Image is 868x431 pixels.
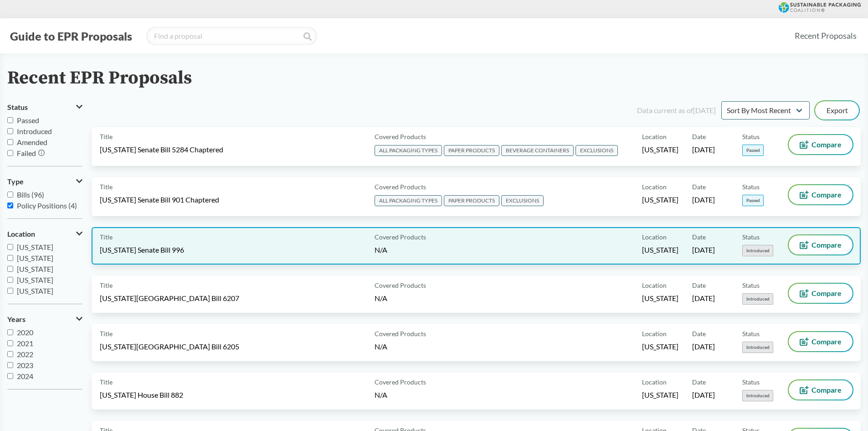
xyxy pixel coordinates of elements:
span: PAPER PRODUCTS [444,145,499,156]
button: Compare [789,185,853,204]
input: 2020 [7,329,13,335]
span: Title [100,377,113,387]
button: Compare [789,235,853,254]
input: [US_STATE] [7,244,13,250]
span: [US_STATE] [642,390,678,400]
span: Compare [812,386,842,394]
button: Compare [789,284,853,303]
span: [DATE] [692,293,715,303]
span: Failed [17,149,36,157]
span: BEVERAGE CONTAINERS [501,145,574,156]
span: Location [642,377,667,387]
input: Introduced [7,128,13,134]
span: [US_STATE][GEOGRAPHIC_DATA] Bill 6207 [100,293,239,303]
span: Compare [812,191,842,198]
span: Introduced [742,342,773,353]
span: [US_STATE] Senate Bill 996 [100,245,184,255]
span: EXCLUSIONS [575,145,618,156]
span: Location [642,132,667,141]
input: 2023 [7,362,13,368]
input: Policy Positions (4) [7,203,13,208]
button: Compare [789,135,853,154]
span: Status [742,182,760,192]
span: N/A [375,390,387,399]
span: Introduced [742,245,773,256]
span: [US_STATE][GEOGRAPHIC_DATA] Bill 6205 [100,342,239,352]
span: Date [692,232,706,242]
span: Covered Products [375,132,426,141]
button: Compare [789,332,853,351]
span: Passed [742,195,764,206]
span: Status [742,280,760,290]
span: [US_STATE] [17,254,53,262]
span: Type [7,177,24,186]
span: Title [100,182,113,192]
span: 2021 [17,339,33,348]
span: Title [100,232,113,242]
span: Date [692,182,706,192]
span: [US_STATE] [642,342,678,352]
span: [DATE] [692,342,715,352]
span: Status [742,132,760,141]
span: 2023 [17,361,33,369]
span: [US_STATE] Senate Bill 901 Chaptered [100,195,219,205]
button: Status [7,99,82,115]
span: [US_STATE] [17,275,53,284]
span: Location [7,230,35,238]
span: Introduced [742,293,773,305]
span: Date [692,280,706,290]
span: [DATE] [692,390,715,400]
span: 2022 [17,350,33,358]
button: Guide to EPR Proposals [7,29,135,43]
span: Introduced [17,127,52,135]
span: Status [7,103,28,111]
input: 2022 [7,351,13,357]
span: ALL PACKAGING TYPES [375,195,442,206]
a: Recent Proposals [791,26,861,46]
input: Passed [7,117,13,123]
input: [US_STATE] [7,266,13,272]
span: [US_STATE] [642,245,678,255]
span: 2024 [17,372,33,380]
span: [US_STATE] House Bill 882 [100,390,183,400]
span: N/A [375,294,387,302]
span: [US_STATE] Senate Bill 5284 Chaptered [100,145,223,155]
button: Location [7,226,82,242]
span: Compare [812,141,842,148]
span: Date [692,132,706,141]
button: Export [815,101,859,119]
span: Passed [17,116,39,125]
button: Years [7,312,82,327]
span: N/A [375,342,387,351]
input: [US_STATE] [7,288,13,294]
span: Covered Products [375,232,426,242]
span: EXCLUSIONS [501,195,544,206]
span: Covered Products [375,182,426,192]
input: 2021 [7,340,13,346]
span: Compare [812,290,842,297]
span: Location [642,280,667,290]
input: Bills (96) [7,192,13,197]
span: Covered Products [375,329,426,338]
span: Location [642,182,667,192]
span: Date [692,329,706,338]
input: [US_STATE] [7,277,13,283]
input: Find a proposal [146,27,317,45]
span: ALL PACKAGING TYPES [375,145,442,156]
button: Type [7,174,82,189]
span: Status [742,377,760,387]
span: Introduced [742,390,773,401]
input: 2024 [7,373,13,379]
span: 2020 [17,328,33,337]
span: Compare [812,338,842,345]
span: [DATE] [692,195,715,205]
input: Failed [7,150,13,156]
span: Title [100,280,113,290]
span: [DATE] [692,145,715,155]
span: [US_STATE] [17,265,53,273]
span: Compare [812,241,842,249]
span: Date [692,377,706,387]
span: [US_STATE] [642,293,678,303]
span: Passed [742,145,764,156]
span: Bills (96) [17,190,44,199]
